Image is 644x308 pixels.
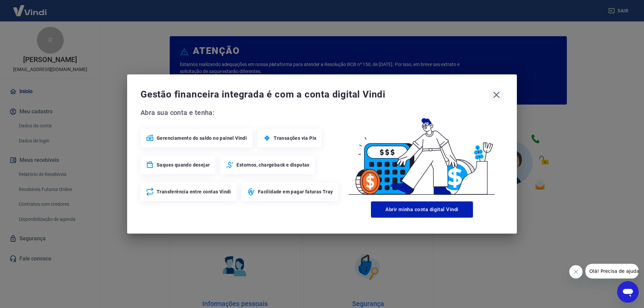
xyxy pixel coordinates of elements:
[371,201,473,218] button: Abrir minha conta digital Vindi
[569,265,583,279] iframe: Fechar mensagem
[236,162,309,168] span: Estornos, chargeback e disputas
[585,264,639,279] iframe: Mensagem da empresa
[157,162,210,168] span: Saques quando desejar
[141,88,489,101] span: Gestão financeira integrada é com a conta digital Vindi
[141,107,340,118] span: Abra sua conta e tenha:
[4,5,56,10] span: Olá! Precisa de ajuda?
[157,135,247,141] span: Gerenciamento do saldo no painel Vindi
[258,188,333,195] span: Facilidade em pagar faturas Tray
[274,135,316,141] span: Transações via Pix
[340,107,503,199] img: Good Billing
[617,281,639,303] iframe: Botão para abrir a janela de mensagens
[157,188,231,195] span: Transferência entre contas Vindi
